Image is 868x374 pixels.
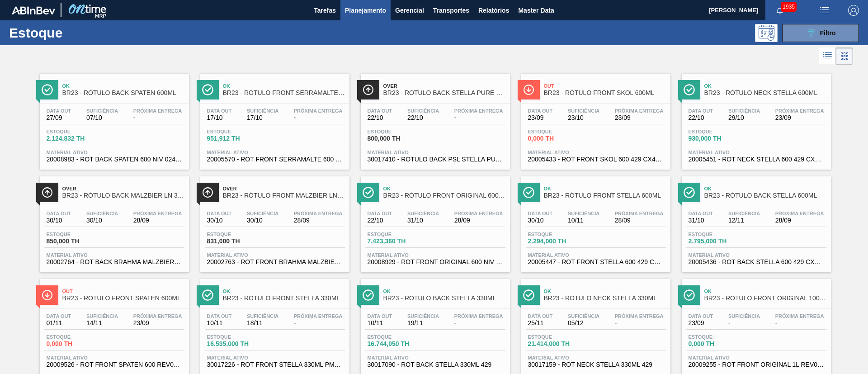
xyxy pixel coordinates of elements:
[407,217,439,224] span: 31/10
[528,232,591,237] span: Estoque
[207,320,232,327] span: 10/11
[62,295,184,302] span: BR23 - RÓTULO FRONT SPATEN 600ML
[47,252,182,258] span: Material ativo
[202,187,213,198] img: Ícone
[133,313,182,319] span: Próxima Entrega
[133,320,182,327] span: 23/09
[47,334,110,340] span: Estoque
[368,114,392,121] span: 22/10
[568,313,599,319] span: Suficiência
[86,108,118,114] span: Suficiência
[193,170,354,272] a: ÍconeOverBR23 - RÓTULO FRONT MALZBIER LN 355MLData out30/10Suficiência30/10Próxima Entrega28/09Es...
[514,170,675,272] a: ÍconeOkBR23 - RÓTULO FRONT STELLA 600MLData out30/10Suficiência10/11Próxima Entrega28/09Estoque2....
[294,108,343,114] span: Próxima Entrega
[368,355,503,360] span: Material ativo
[247,114,278,121] span: 17/10
[407,313,439,319] span: Suficiência
[368,259,503,265] span: 20008929 - ROT FRONT ORIGINAL 600 NIV 024 CX24MIL
[207,313,232,319] span: Data out
[528,341,591,347] span: 21.414,000 TH
[368,238,431,245] span: 7.423,360 TH
[454,320,503,327] span: -
[354,170,514,272] a: ÍconeOkBR23 - RÓTULO FRONT ORIGINAL 600MLData out22/10Suficiência31/10Próxima Entrega28/09Estoque...
[62,289,184,294] span: Out
[207,334,270,340] span: Estoque
[223,192,345,199] span: BR23 - RÓTULO FRONT MALZBIER LN 355ML
[704,186,826,191] span: Ok
[689,135,752,142] span: 930,000 TH
[704,295,826,302] span: BR23 - RÓTULO FRONT ORIGINAL 1000ML
[383,186,505,191] span: Ok
[207,341,270,347] span: 16.535,000 TH
[544,289,666,294] span: Ok
[781,2,797,12] span: 1935
[383,83,505,89] span: Over
[47,156,182,163] span: 20008983 - ROT BACK SPATEN 600 NIV 024 CX60MIL
[12,6,55,14] img: TNhmsLtSVTkK8tSr43FrP2fwEKptu5GPRR3wAAAABJRU5ErkJggg==
[133,211,182,216] span: Próxima Entrega
[47,114,71,121] span: 27/09
[368,313,392,319] span: Data out
[47,129,110,134] span: Estoque
[202,84,213,95] img: Ícone
[47,320,71,327] span: 01/11
[207,252,343,258] span: Material ativo
[47,108,71,114] span: Data out
[523,289,534,301] img: Ícone
[819,5,830,16] img: userActions
[689,361,824,368] span: 20009255 - ROT FRONT ORIGINAL 1L REV02 CX27MIL
[294,211,343,216] span: Próxima Entrega
[47,259,182,265] span: 20002764 - ROT BACK BRAHMA MALZBIER 355 CX140MIL
[33,67,193,170] a: ÍconeOkBR23 - RÓTULO BACK SPATEN 600MLData out27/09Suficiência07/10Próxima Entrega-Estoque2.124,8...
[728,211,760,216] span: Suficiência
[294,114,343,121] span: -
[383,90,505,96] span: BR23 - ROTULO BACK STELLA PURE GOLD 330ML
[568,211,599,216] span: Suficiência
[247,108,278,114] span: Suficiência
[775,114,824,121] span: 23/09
[294,217,343,224] span: 28/09
[675,170,835,272] a: ÍconeOkBR23 - RÓTULO BACK STELLA 600MLData out31/10Suficiência12/11Próxima Entrega28/09Estoque2.7...
[383,192,505,199] span: BR23 - RÓTULO FRONT ORIGINAL 600ML
[368,108,392,114] span: Data out
[395,5,424,16] span: Gerencial
[704,289,826,294] span: Ok
[42,84,53,95] img: Ícone
[368,156,503,163] span: 30017410 - ROTULO BACK PSL STELLA PURE GOLD 330ML
[133,108,182,114] span: Próxima Entrega
[528,252,664,258] span: Material ativo
[47,238,110,245] span: 850,000 TH
[775,108,824,114] span: Próxima Entrega
[223,83,345,89] span: Ok
[728,320,760,327] span: -
[407,320,439,327] span: 19/11
[775,313,824,319] span: Próxima Entrega
[47,232,110,237] span: Estoque
[615,211,664,216] span: Próxima Entrega
[528,320,553,327] span: 25/11
[454,114,503,121] span: -
[86,313,118,319] span: Suficiência
[368,129,431,134] span: Estoque
[728,217,760,224] span: 12/11
[207,361,343,368] span: 30017226 - ROT FRONT STELLA 330ML PM20 429
[615,108,664,114] span: Próxima Entrega
[514,67,675,170] a: ÍconeOutBR23 - RÓTULO FRONT SKOL 600MLData out23/09Suficiência23/10Próxima Entrega23/09Estoque0,0...
[42,289,53,301] img: Ícone
[684,187,695,198] img: Ícone
[755,24,778,42] div: Pogramando: nenhum usuário selecionado
[689,211,713,216] span: Data out
[775,211,824,216] span: Próxima Entrega
[368,320,392,327] span: 10/11
[775,320,824,327] span: -
[247,320,278,327] span: 18/11
[689,259,824,265] span: 20005436 - ROT BACK STELLA 600 429 CX40MIL
[207,238,270,245] span: 831,000 TH
[704,90,826,96] span: BR23 - RÓTULO NECK STELLA 600ML
[9,28,144,38] h1: Estoque
[368,211,392,216] span: Data out
[728,108,760,114] span: Suficiência
[704,83,826,89] span: Ok
[368,150,503,155] span: Material ativo
[47,361,182,368] span: 20009526 - ROT FRONT SPATEN 600 REV02 CX27MIL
